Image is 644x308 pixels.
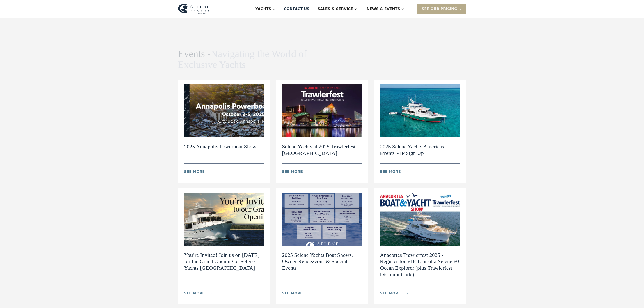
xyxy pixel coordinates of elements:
[208,171,212,173] img: icon
[404,292,408,294] img: icon
[276,80,368,183] a: Selene Yachts at 2025 Trawlerfest [GEOGRAPHIC_DATA]see moreicon
[380,252,460,278] h2: Anacortes Trawlerfest 2025 - Register for VIP Tour of a Selene 60 Ocean Explorer (plus Trawlerfes...
[282,143,362,156] h2: Selene Yachts at 2025 Trawlerfest [GEOGRAPHIC_DATA]
[306,171,310,173] img: icon
[284,6,309,12] div: Contact US
[422,6,457,12] div: SEE Our Pricing
[184,252,264,271] h2: You’re Invited! Join us on [DATE] for the Grand Opening of Selene Yachts [GEOGRAPHIC_DATA]
[178,188,270,304] a: You’re Invited! Join us on [DATE] for the Grand Opening of Selene Yachts [GEOGRAPHIC_DATA]see mor...
[374,80,466,183] a: 2025 Selene Yachts Americas Events VIP Sign Upsee moreicon
[276,188,368,304] a: 2025 Selene Yachts Boat Shows, Owner Rendezvous & Special Eventssee moreicon
[380,169,401,175] div: see more
[178,80,270,183] a: 2025 Annapolis Powerboat Showsee moreicon
[380,143,460,156] h2: 2025 Selene Yachts Americas Events VIP Sign Up
[282,291,303,296] div: see more
[282,169,303,175] div: see more
[374,188,466,304] a: Anacortes Trawlerfest 2025 - Register for VIP Tour of a Selene 60 Ocean Explorer (plus Trawlerfes...
[417,4,466,14] div: SEE Our Pricing
[404,171,408,173] img: icon
[184,291,205,296] div: see more
[282,252,362,271] h2: 2025 Selene Yachts Boat Shows, Owner Rendezvous & Special Events
[306,292,310,294] img: icon
[178,48,307,70] span: Navigating the World of Exclusive Yachts
[367,6,400,12] div: News & EVENTS
[184,169,205,175] div: see more
[255,6,271,12] div: Yachts
[178,48,308,70] h1: Events -
[184,143,257,150] h2: 2025 Annapolis Powerboat Show
[380,291,401,296] div: see more
[208,292,212,294] img: icon
[178,4,210,14] img: logo
[318,6,353,12] div: Sales & Service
